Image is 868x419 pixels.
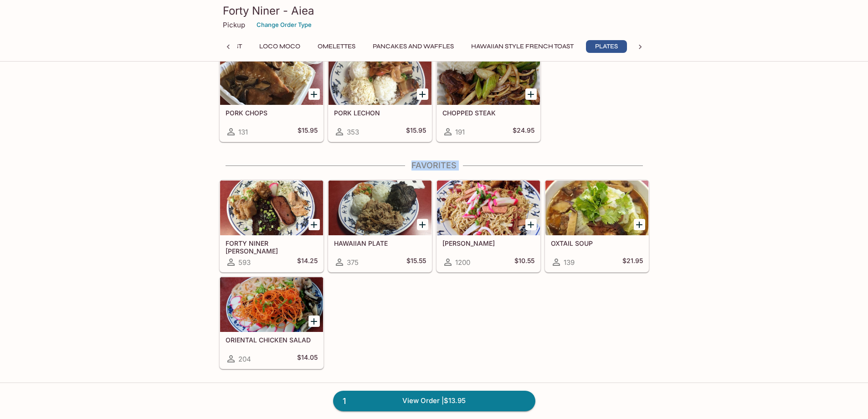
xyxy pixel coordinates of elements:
a: [PERSON_NAME]1200$10.55 [437,180,540,272]
div: PORK CHOPS [220,50,323,105]
h5: ORIENTAL CHICKEN SALAD [226,336,318,344]
button: Pancakes and Waffles [368,40,459,53]
span: 1 [337,395,351,408]
div: CHOPPED STEAK [437,50,540,105]
h5: HAWAIIAN PLATE [334,239,426,247]
a: ORIENTAL CHICKEN SALAD204$14.05 [220,277,324,369]
a: CHOPPED STEAK191$24.95 [437,50,540,142]
div: FRIED SAIMIN [437,181,540,235]
button: Hawaiian Style French Toast [466,40,579,53]
h5: $21.95 [622,257,643,268]
a: FORTY NINER [PERSON_NAME]593$14.25 [220,180,324,272]
span: 204 [238,355,251,363]
button: Add FORTY NINER BENTO [308,219,320,230]
h5: $14.05 [297,353,318,364]
h5: CHOPPED STEAK [442,109,534,117]
span: 191 [455,128,465,136]
h5: PORK LECHON [334,109,426,117]
span: 375 [347,258,359,267]
span: 353 [347,128,359,136]
span: 593 [238,258,251,267]
button: Add FRIED SAIMIN [525,219,537,230]
button: Add PORK CHOPS [308,88,320,100]
h5: $10.55 [514,257,534,268]
button: Add CHOPPED STEAK [525,88,537,100]
button: Add ORIENTAL CHICKEN SALAD [308,316,320,327]
span: 131 [238,128,248,136]
button: Plates [586,40,627,53]
h4: Favorites [219,160,649,171]
h5: $24.95 [513,126,534,137]
button: Add OXTAIL SOUP [634,219,645,230]
div: HAWAIIAN PLATE [329,181,431,235]
h5: $15.95 [406,126,426,137]
h5: $15.55 [406,257,426,268]
h5: [PERSON_NAME] [442,239,534,247]
h5: FORTY NINER [PERSON_NAME] [226,239,318,254]
span: 139 [564,258,575,267]
button: Omelettes [313,40,360,53]
button: Loco Moco [254,40,305,53]
a: HAWAIIAN PLATE375$15.55 [328,180,432,272]
h5: $14.25 [297,257,318,268]
a: 1View Order |$13.95 [333,391,535,411]
a: PORK CHOPS131$15.95 [220,50,324,142]
h5: OXTAIL SOUP [551,239,643,247]
h5: $15.95 [298,126,318,137]
button: Change Order Type [252,18,316,32]
a: OXTAIL SOUP139$21.95 [545,180,649,272]
a: PORK LECHON353$15.95 [328,50,432,142]
div: ORIENTAL CHICKEN SALAD [220,277,323,332]
p: Pickup [223,21,245,29]
div: OXTAIL SOUP [545,181,648,235]
h5: PORK CHOPS [226,109,318,117]
h3: Forty Niner - Aiea [223,4,646,18]
div: FORTY NINER BENTO [220,181,323,235]
span: 1200 [455,258,470,267]
button: Add PORK LECHON [417,88,428,100]
div: PORK LECHON [329,50,431,105]
button: Add HAWAIIAN PLATE [417,219,428,230]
